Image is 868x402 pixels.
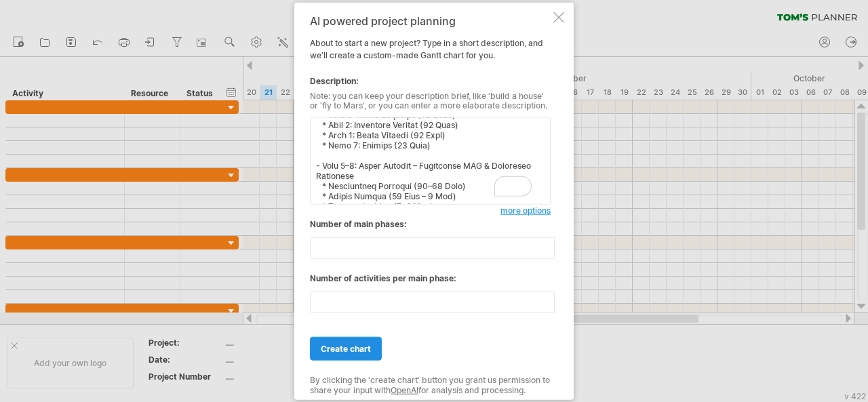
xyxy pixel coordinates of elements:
[310,14,551,26] div: AI powered project planning
[500,205,551,216] span: more options
[310,273,551,285] div: Number of activities per main phase:
[310,376,551,395] div: By clicking the 'create chart' button you grant us permission to share your input with for analys...
[391,384,418,395] a: OpenAI
[310,337,382,361] a: create chart
[310,91,551,110] div: Note: you can keep your description brief, like 'build a house' or 'fly to Mars', or you can ente...
[310,117,551,205] textarea: To enrich screen reader interactions, please activate Accessibility in Grammarly extension settings
[500,205,551,217] a: more options
[310,14,551,388] div: About to start a new project? Type in a short description, and we'll create a custom-made Gantt c...
[310,75,551,87] div: Description:
[321,344,371,354] span: create chart
[310,218,551,230] div: Number of main phases:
